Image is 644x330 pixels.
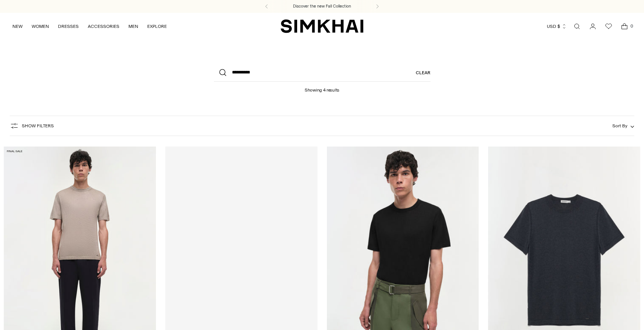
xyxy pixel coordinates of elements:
a: SIMKHAI [281,19,363,34]
a: MEN [128,18,138,35]
span: Sort By [612,123,627,128]
a: Open cart modal [617,19,632,34]
span: Show Filters [22,123,54,128]
a: Discover the new Fall Collection [293,3,351,9]
a: EXPLORE [147,18,167,35]
a: WOMEN [32,18,49,35]
a: DRESSES [58,18,79,35]
a: ACCESSORIES [88,18,119,35]
button: Sort By [612,122,634,130]
button: USD $ [547,18,567,35]
span: 0 [628,23,635,29]
a: Clear [416,64,430,82]
a: Go to the account page [585,19,600,34]
a: Open search modal [569,19,584,34]
button: Search [214,64,232,82]
a: Wishlist [601,19,616,34]
a: NEW [12,18,23,35]
button: Show Filters [10,120,54,132]
h1: Showing 4 results [305,82,339,93]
